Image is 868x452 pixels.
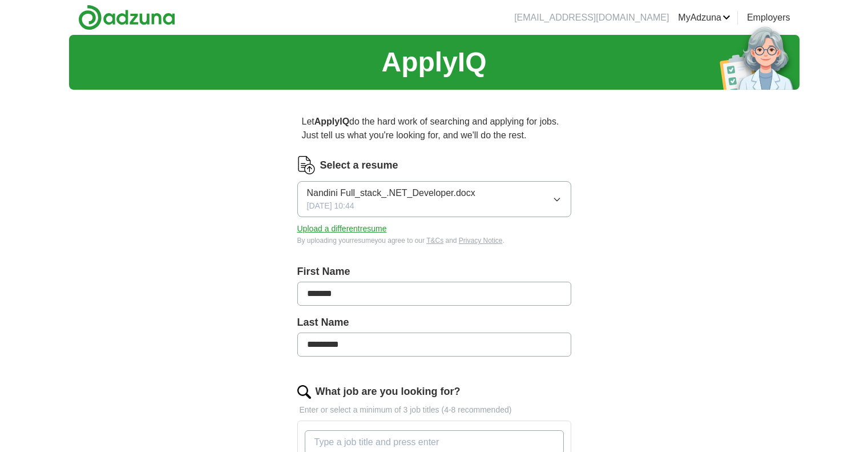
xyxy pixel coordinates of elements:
[314,117,349,126] strong: ApplyIQ
[297,235,571,246] div: By uploading your resume you agree to our and .
[316,384,461,399] label: What job are you looking for?
[678,11,730,25] a: MyAdzuna
[514,11,669,25] li: [EMAIL_ADDRESS][DOMAIN_NAME]
[297,181,571,217] button: Nandini Full_stack_.NET_Developer.docx[DATE] 10:44
[297,264,571,279] label: First Name
[78,5,175,30] img: Adzuna logo
[459,237,503,245] a: Privacy Notice
[747,11,790,25] a: Employers
[297,385,311,399] img: search.png
[307,200,354,212] span: [DATE] 10:44
[297,315,571,330] label: Last Name
[297,110,571,147] p: Let do the hard work of searching and applying for jobs. Just tell us what you're looking for, an...
[297,223,387,235] button: Upload a differentresume
[297,156,316,174] img: CV Icon
[320,158,398,173] label: Select a resume
[381,42,486,83] h1: ApplyIQ
[307,186,475,200] span: Nandini Full_stack_.NET_Developer.docx
[297,404,571,416] p: Enter or select a minimum of 3 job titles (4-8 recommended)
[426,237,443,245] a: T&Cs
